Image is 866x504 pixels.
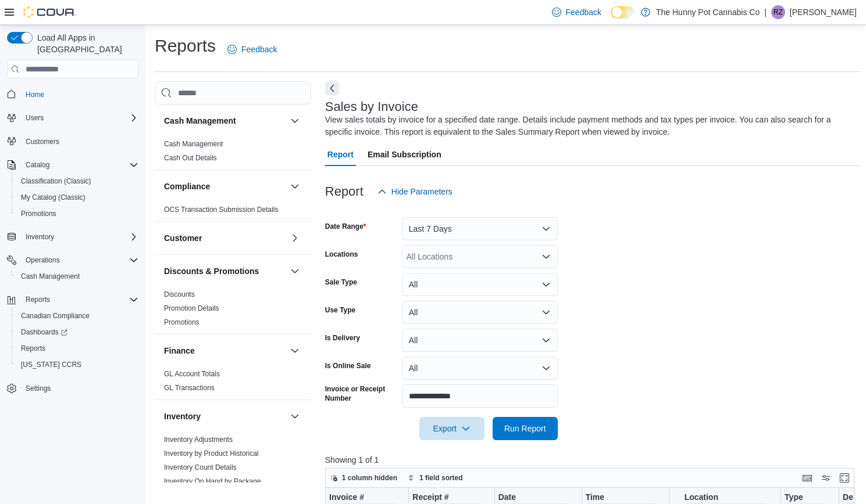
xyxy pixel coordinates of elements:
a: Cash Management [164,140,223,148]
a: Promotion Details [164,304,219,312]
div: Location [684,492,767,503]
p: The Hunny Pot Cannabis Co [656,5,760,19]
div: Ramon Zavalza [771,5,785,19]
a: Canadian Compliance [16,309,94,323]
button: Enter fullscreen [838,471,851,485]
button: Classification (Classic) [12,173,143,189]
p: | [764,5,767,19]
button: Operations [21,253,65,267]
label: Sale Type [325,278,357,287]
span: Dashboards [21,327,67,337]
span: Inventory Adjustments [164,435,233,444]
span: My Catalog (Classic) [21,193,85,202]
span: Operations [26,255,60,265]
a: Promotions [16,207,61,221]
span: Feedback [241,44,277,55]
button: Hide Parameters [373,180,457,203]
div: Compliance [155,203,311,221]
a: Dashboards [12,324,143,340]
p: Showing 1 of 1 [325,454,860,466]
a: Classification (Classic) [16,174,96,188]
label: Invoice or Receipt Number [325,384,397,403]
h3: Compliance [164,181,210,192]
button: All [402,357,558,380]
div: Time [585,492,655,503]
span: Users [26,113,44,123]
button: Finance [164,345,286,357]
span: Settings [26,384,51,393]
h3: Discounts & Promotions [164,265,259,277]
span: Export [426,417,477,440]
div: Invoice # [329,492,395,503]
div: Type [785,492,826,503]
button: Compliance [288,179,302,193]
button: Discounts & Promotions [164,265,286,277]
button: Catalog [21,158,54,172]
a: Inventory Count Details [164,463,237,471]
input: Dark Mode [611,6,635,19]
button: Customers [2,133,143,150]
span: Inventory [21,230,138,244]
button: Users [21,111,48,125]
a: Inventory by Product Historical [164,449,259,458]
span: Reports [21,344,45,353]
button: Cash Management [288,114,302,128]
span: Settings [21,381,138,395]
button: Discounts & Promotions [288,264,302,278]
span: Inventory Count Details [164,463,237,472]
a: Settings [21,381,55,395]
button: Settings [2,380,143,397]
button: All [402,301,558,324]
a: Feedback [223,38,281,61]
span: Promotions [16,207,138,221]
p: [PERSON_NAME] [790,5,857,19]
div: Receipt # [412,492,481,503]
span: Users [21,111,138,125]
button: Reports [21,293,55,307]
button: All [402,329,558,352]
h3: Report [325,185,363,199]
a: Discounts [164,290,195,298]
button: All [402,273,558,296]
a: Cash Out Details [164,154,217,162]
span: Load All Apps in [GEOGRAPHIC_DATA] [33,32,138,55]
button: Display options [819,471,833,485]
div: Date [498,492,568,503]
a: Promotions [164,318,199,326]
h1: Reports [155,34,216,57]
button: Next [325,81,339,95]
span: Home [21,87,138,101]
span: Feedback [566,6,601,18]
button: Cash Management [12,268,143,285]
div: Cash Management [155,137,311,170]
button: Reports [12,340,143,357]
a: Cash Management [16,269,84,283]
h3: Finance [164,345,195,357]
button: Operations [2,252,143,268]
span: GL Transactions [164,383,215,393]
span: Cash Management [16,269,138,283]
span: Customers [21,134,138,149]
a: Customers [21,135,64,149]
label: Locations [325,250,358,259]
span: Run Report [504,423,546,434]
span: Reports [16,341,138,355]
a: [US_STATE] CCRS [16,358,86,372]
button: Customer [164,232,286,244]
img: Cova [23,6,76,18]
div: Finance [155,367,311,399]
button: Customer [288,231,302,245]
span: Customers [26,137,59,146]
button: Promotions [12,206,143,222]
label: Is Delivery [325,333,360,343]
button: Cash Management [164,115,286,127]
span: Hide Parameters [391,186,452,197]
button: Inventory [21,230,59,244]
a: Inventory On Hand by Package [164,477,261,485]
span: Inventory by Product Historical [164,449,259,458]
a: Reports [16,341,50,355]
span: GL Account Totals [164,369,220,379]
span: Home [26,90,44,99]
